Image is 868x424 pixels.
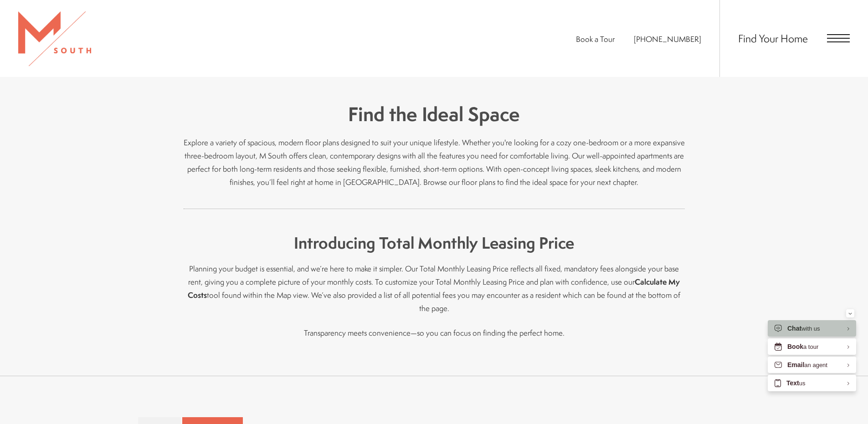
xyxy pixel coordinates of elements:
span: [PHONE_NUMBER] [634,34,701,44]
button: Open Menu [827,34,850,42]
a: Call Us at 813-570-8014 [634,34,701,44]
a: Book a Tour [576,34,615,44]
p: Planning your budget is essential, and we’re here to make it simpler. Our Total Monthly Leasing P... [184,262,685,315]
h3: Find the Ideal Space [184,101,685,128]
a: Find Your Home [738,31,808,46]
p: Explore a variety of spacious, modern floor plans designed to suit your unique lifestyle. Whether... [184,136,685,189]
p: Transparency meets convenience—so you can focus on finding the perfect home. [184,326,685,339]
img: MSouth [18,11,91,66]
h4: Introducing Total Monthly Leasing Price [184,232,685,255]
